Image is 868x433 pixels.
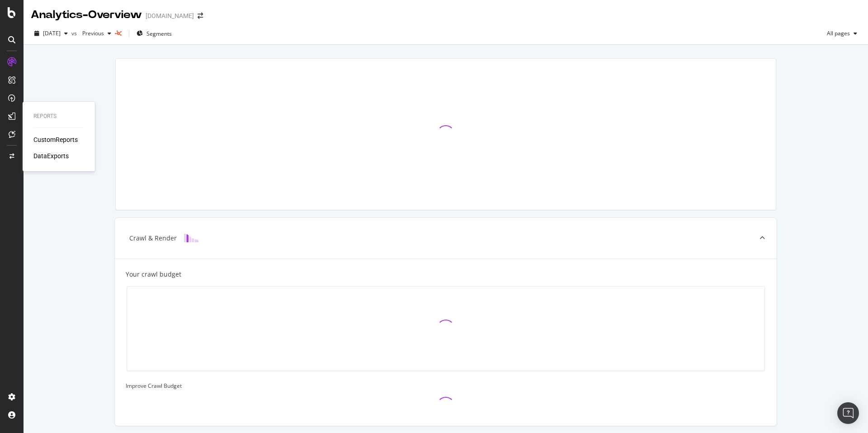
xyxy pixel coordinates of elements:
[126,270,181,279] div: Your crawl budget
[79,29,104,37] span: Previous
[184,234,198,242] img: block-icon
[146,11,194,20] div: [DOMAIN_NAME]
[133,26,175,41] button: Segments
[43,29,61,37] span: 2025 Aug. 28th
[837,402,859,424] div: Open Intercom Messenger
[71,29,79,37] span: vs
[31,26,71,41] button: [DATE]
[198,13,203,19] div: arrow-right-arrow-left
[146,30,172,38] span: Segments
[33,135,78,144] a: CustomReports
[823,26,861,41] button: All pages
[129,234,177,243] div: Crawl & Render
[31,7,142,23] div: Analytics - Overview
[823,29,850,37] span: All pages
[79,26,115,41] button: Previous
[33,113,84,120] div: Reports
[126,382,766,390] div: Improve Crawl Budget
[33,151,69,160] a: DataExports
